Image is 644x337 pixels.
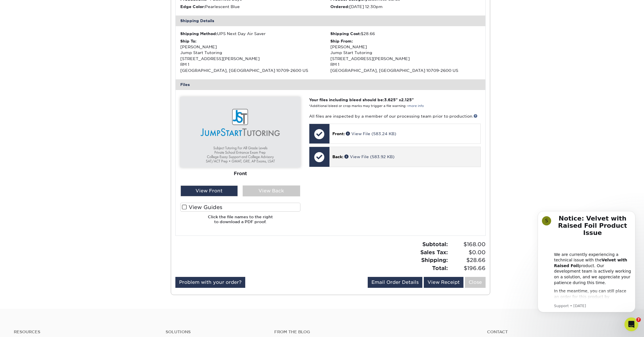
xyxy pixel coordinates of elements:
strong: Sales Tax: [420,249,448,255]
div: [PERSON_NAME] Jump Start Tutoring [STREET_ADDRESS][PERSON_NAME] RM 1 [GEOGRAPHIC_DATA], [GEOGRAPH... [180,38,331,73]
strong: Total: [432,265,448,271]
strong: Shipping Method: [180,31,217,36]
strong: Ship From: [330,39,353,43]
a: View File (583.24 KB) [346,131,396,136]
span: Back: [332,154,343,159]
a: more info [408,104,424,108]
div: Front [180,167,300,180]
li: [DATE] 12:30pm [330,4,481,9]
span: $0.00 [450,248,486,256]
span: 3.625 [384,97,396,102]
a: View Receipt [424,277,463,288]
div: View Front [181,185,238,196]
div: [PERSON_NAME] Jump Start Tutoring [STREET_ADDRESS][PERSON_NAME] RM 1 [GEOGRAPHIC_DATA], [GEOGRAPH... [330,38,481,73]
strong: Ordered: [330,4,349,9]
h4: Resources [14,330,157,334]
h6: Click the file names to the right to download a PDF proof. [180,215,300,229]
strong: Edge Color: [180,4,205,9]
div: View Back [243,185,300,196]
p: Message from Support, sent 4w ago [25,101,102,106]
span: $28.66 [450,256,486,264]
h4: From the Blog [274,330,471,334]
p: All files are inspected by a member of our processing team prior to production. [309,113,481,119]
iframe: Intercom live chat [624,317,638,331]
a: Problem with your order? [175,277,245,288]
strong: Shipping Cost: [330,31,361,36]
li: Pearlescent Blue [180,4,331,9]
a: Contact [487,330,630,334]
span: Front: [332,131,345,136]
span: $168.00 [450,240,486,248]
a: Email Order Details [368,277,422,288]
div: Shipping Details [176,16,486,26]
span: $196.66 [450,264,486,272]
div: $28.66 [330,31,481,37]
small: *Additional bleed or crop marks may trigger a file warning – [309,104,424,108]
strong: Ship To: [180,39,196,43]
label: View Guides [180,203,300,212]
iframe: Intercom notifications message [529,202,644,321]
strong: Shipping: [421,257,448,263]
div: In the meantime, you can still place an order for this product by submitting a request through ou... [25,86,102,120]
iframe: Google Customer Reviews [1,319,49,335]
span: 2.125 [401,97,412,102]
span: 7 [636,317,641,322]
a: View File (583.92 KB) [344,154,394,159]
div: Files [176,79,486,90]
h4: Solutions [166,330,265,334]
a: Close [465,277,486,288]
strong: Subtotal: [422,241,448,247]
div: UPS Next Day Air Saver [180,31,331,37]
strong: Your files including bleed should be: " x " [309,97,414,102]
